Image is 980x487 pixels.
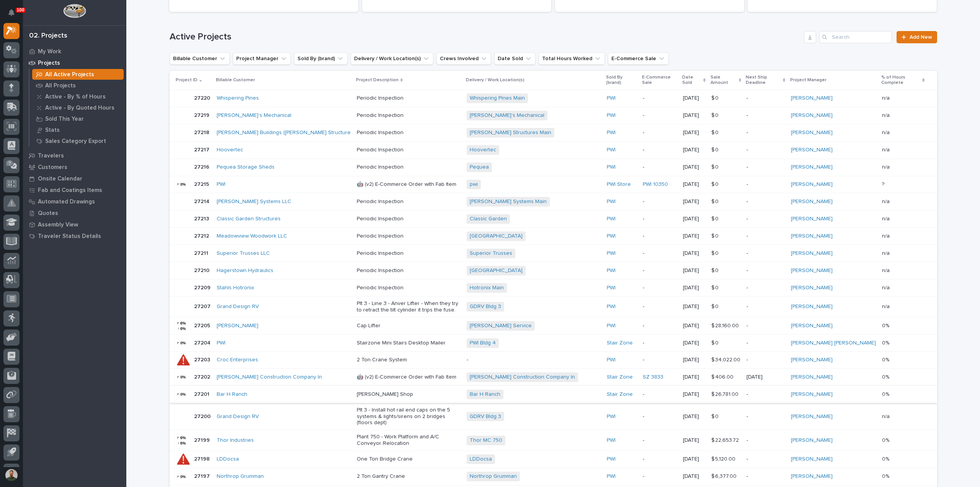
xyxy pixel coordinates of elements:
p: ? [882,180,886,188]
a: [PERSON_NAME] [791,181,833,188]
p: - [643,198,677,205]
a: Active - By Quoted Hours [29,102,126,113]
p: - [746,95,784,102]
p: [DATE] [683,323,705,329]
a: [GEOGRAPHIC_DATA] [470,267,523,274]
p: 0% [882,436,891,444]
a: GDRV Bldg 3 [470,413,501,420]
a: [PERSON_NAME] [791,357,833,363]
a: PWI [607,437,616,444]
a: My Work [23,46,126,57]
p: [DATE] [683,233,705,239]
p: - [643,112,677,119]
p: $ 0 [711,111,720,119]
a: [PERSON_NAME] [791,130,833,136]
p: n/a [882,231,891,239]
a: [PERSON_NAME] [791,147,833,153]
p: 27215 [194,180,211,188]
p: Quotes [38,210,58,217]
p: 🤖 (v2) E-Commerce Order with Fab Item [357,181,461,188]
p: [DATE] [683,130,705,136]
p: - [643,285,677,291]
a: Automated Drawings [23,196,126,207]
p: 27214 [194,197,211,205]
tr: 2721527215 PWI 🤖 (v2) E-Commerce Order with Fab Itempwi PWI Store PWI 10350 [DATE]$ 0$ 0 -[PERSON... [170,176,937,193]
p: $ 0 [711,231,720,239]
p: - [643,303,677,310]
a: Fab and Coatings Items [23,184,126,196]
p: n/a [882,145,891,153]
a: Projects [23,57,126,69]
p: $ 5,120.00 [711,454,737,462]
p: - [643,323,677,329]
tr: 2721427214 [PERSON_NAME] Systems LLC Periodic Inspection[PERSON_NAME] Systems Main PWI -[DATE]$ 0... [170,193,937,210]
p: - [746,456,784,462]
p: [DATE] [683,437,705,444]
p: [DATE] [683,147,705,153]
a: PWI [607,357,616,363]
p: - [643,437,677,444]
p: Stairzone Mini Stairs Desktop Mailer [357,340,461,346]
p: 27198 [194,454,211,462]
a: PWI [607,164,616,171]
a: Grand Design RV [217,303,259,310]
a: PWI [607,95,616,102]
a: [PERSON_NAME] [791,198,833,205]
a: Whispering Pines [217,95,259,102]
button: Notifications [3,5,20,21]
tr: 2720327203 Croc Enterprises 2 Ton Crane System-PWI -[DATE]$ 34,022.00$ 34,022.00 -[PERSON_NAME] 0%0% [170,352,937,369]
p: - [746,323,784,329]
p: [PERSON_NAME] Shop [357,391,461,398]
p: - [746,357,784,363]
a: [PERSON_NAME] [791,267,833,274]
tr: 2719827198 LDDocsa One Ton Bridge CraneLDDocsa PWI -[DATE]$ 5,120.00$ 5,120.00 -[PERSON_NAME] 0%0% [170,451,937,468]
p: $ 0 [711,180,720,188]
p: 27217 [194,145,211,153]
p: - [746,112,784,119]
a: Thor Industries [217,437,254,444]
tr: 2720527205 [PERSON_NAME] Cap Lifter[PERSON_NAME] Service PWI -[DATE]$ 28,160.00$ 28,160.00 -[PERS... [170,317,937,335]
a: Assembly View [23,219,126,230]
a: [PERSON_NAME] [791,374,833,380]
a: PWI Bldg 4 [470,340,496,346]
p: Active - By % of Hours [45,93,106,100]
a: Travelers [23,150,126,161]
a: PWI Store [607,181,631,188]
p: - [746,216,784,222]
a: PWI [607,147,616,153]
button: Total Hours Worked [539,52,605,65]
p: n/a [882,128,891,136]
p: 27216 [194,162,211,171]
p: [DATE] [683,285,705,291]
p: $ 26,781.00 [711,390,740,398]
p: 27201 [194,390,211,398]
p: [DATE] [683,340,705,346]
a: [PERSON_NAME] Construction Company In [470,374,575,380]
p: Plt 3 - Line 3 - Anver Lifter - When they try to retract the tilt cylinder it trips the fuse. [357,300,461,313]
p: - [746,267,784,274]
p: Onsite Calendar [38,175,82,182]
p: - [643,456,677,462]
tr: 2721627216 Pequea Storage Sheds Periodic InspectionPequea PWI -[DATE]$ 0$ 0 -[PERSON_NAME] n/an/a [170,159,937,176]
p: - [746,181,784,188]
tr: 2720127201 Bar H Ranch [PERSON_NAME] ShopBar H Ranch Stair Zone -[DATE]$ 26,781.00$ 26,781.00 -[P... [170,386,937,403]
a: SZ 3833 [643,374,663,380]
tr: 2719927199 Thor Industries Plant 750 - Work Platform and A/C Conveyor RelocationThor MC 750 PWI -... [170,430,937,451]
p: [DATE] [683,303,705,310]
p: 27207 [194,302,212,310]
p: - [643,357,677,363]
a: LDDocsa [470,456,492,462]
a: [PERSON_NAME] Service [470,323,532,329]
button: Sold By (brand) [294,52,348,65]
a: Stair Zone [607,340,633,346]
p: 27202 [194,372,212,380]
p: 27209 [194,283,212,291]
p: - [643,340,677,346]
p: Periodic Inspection [357,233,461,239]
a: Traveler Status Details [23,230,126,242]
a: Whispering Pines Main [470,95,525,102]
a: [PERSON_NAME] Systems Main [470,198,547,205]
p: All Projects [45,82,76,89]
p: - [746,164,784,171]
p: - [746,391,784,398]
